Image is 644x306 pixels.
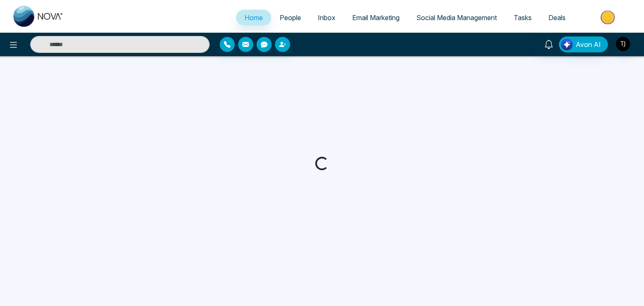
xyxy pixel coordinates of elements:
span: Email Marketing [352,13,400,22]
img: User Avatar [616,37,630,51]
a: Email Marketing [344,10,408,26]
button: Avon AI [559,36,608,52]
a: Tasks [505,10,540,26]
a: Inbox [309,10,344,26]
a: Deals [540,10,574,26]
span: Inbox [318,13,335,22]
img: Lead Flow [561,39,573,50]
span: Avon AI [576,39,601,49]
span: Tasks [514,13,532,22]
span: Home [244,13,263,22]
span: People [280,13,301,22]
a: Social Media Management [408,10,505,26]
img: Nova CRM Logo [13,6,64,27]
span: Social Media Management [416,13,497,22]
a: People [271,10,309,26]
span: Deals [548,13,566,22]
img: Market-place.gif [578,8,639,27]
a: Home [236,10,271,26]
